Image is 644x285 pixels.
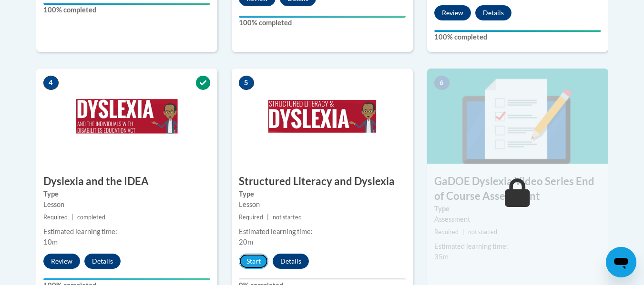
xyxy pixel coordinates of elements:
div: Your progress [239,16,406,18]
div: Assessment [434,214,601,225]
span: 4 [43,76,59,90]
div: Lesson [239,199,406,210]
span: Required [434,228,459,236]
iframe: Button to launch messaging window [606,247,636,277]
div: Estimated learning time: [239,226,406,237]
label: 100% completed [43,5,210,15]
h3: Dyslexia and the IDEA [36,174,217,189]
h3: GaDOE Dyslexia Video Series End of Course Assessment [427,174,608,204]
div: Your progress [434,30,601,32]
span: Required [43,214,68,221]
button: Start [239,254,268,269]
label: 100% completed [434,32,601,42]
label: Type [434,204,601,214]
span: 20m [239,238,253,246]
span: completed [77,214,105,221]
img: Course Image [427,69,608,164]
span: | [267,214,269,221]
img: Course Image [36,69,217,164]
h3: Structured Literacy and Dyslexia [232,174,413,189]
span: | [72,214,73,221]
span: Required [239,214,263,221]
div: Lesson [43,199,210,210]
span: 5 [239,76,254,90]
div: Your progress [43,278,210,280]
span: not started [273,214,302,221]
img: Course Image [232,69,413,164]
div: Estimated learning time: [43,226,210,237]
span: | [462,228,464,236]
button: Review [434,5,471,20]
label: Type [239,189,406,199]
span: not started [468,228,497,236]
button: Details [84,254,121,269]
div: Estimated learning time: [434,241,601,252]
span: 10m [43,238,58,246]
button: Details [273,254,309,269]
button: Details [475,5,511,20]
label: 100% completed [239,18,406,28]
span: 35m [434,253,449,261]
button: Review [43,254,80,269]
span: 6 [434,76,450,90]
label: Type [43,189,210,199]
div: Your progress [43,3,210,5]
